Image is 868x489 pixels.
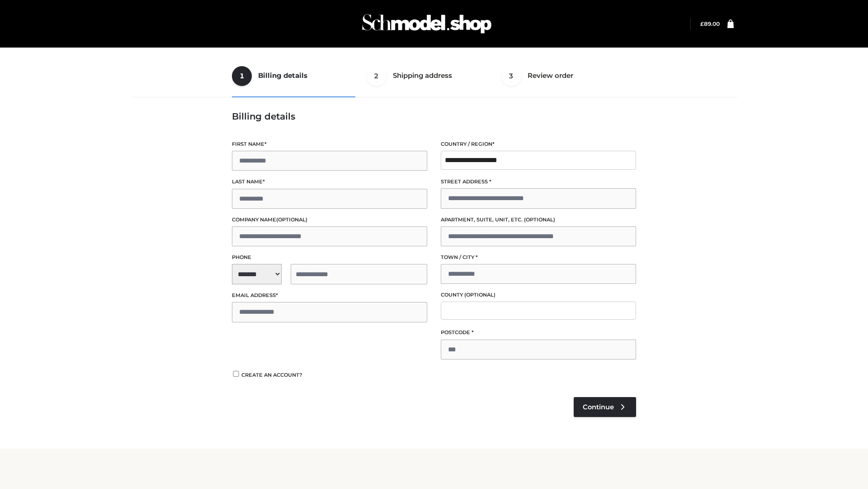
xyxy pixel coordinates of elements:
[441,216,636,224] label: Apartment, suite, unit, etc.
[441,177,636,186] label: Street address
[232,140,427,149] label: First name
[232,291,427,300] label: Email address
[441,291,636,299] label: County
[232,177,427,186] label: Last name
[441,253,636,262] label: Town / City
[232,371,240,377] input: Create an account?
[232,216,427,224] label: Company name
[700,20,720,27] a: £89.00
[441,140,636,149] label: Country / Region
[583,403,614,411] span: Continue
[524,216,555,223] span: (optional)
[574,397,636,417] a: Continue
[359,6,495,42] img: Schmodel Admin 964
[700,20,704,27] span: £
[700,20,720,27] bdi: 89.00
[232,253,427,262] label: Phone
[276,216,307,223] span: (optional)
[441,328,636,337] label: Postcode
[241,372,302,378] span: Create an account?
[464,292,495,298] span: (optional)
[232,111,636,122] h3: Billing details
